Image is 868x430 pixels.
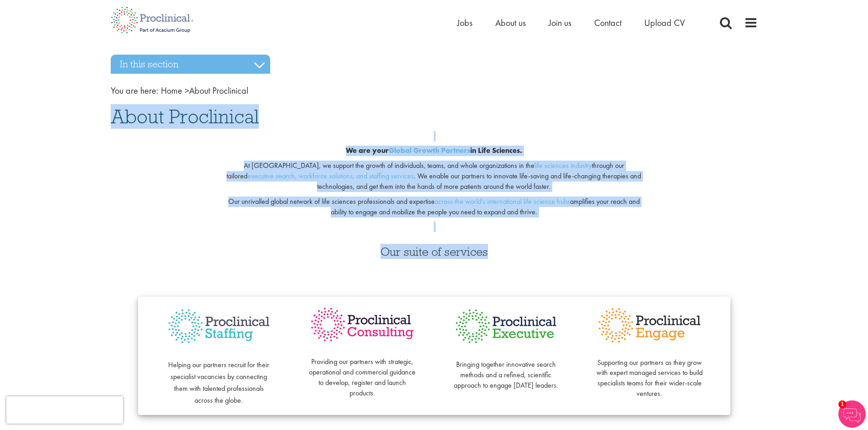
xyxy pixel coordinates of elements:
iframe: reCAPTCHA [6,396,123,424]
a: About us [495,17,526,29]
a: Jobs [457,17,473,29]
p: Providing our partners with strategic, operational and commercial guidance to develop, register a... [309,347,416,399]
a: Upload CV [644,17,685,29]
a: across the world's international life science hubs [435,197,570,206]
img: Proclinical Staffing [165,306,272,347]
img: Proclinical Executive [452,306,560,347]
span: About Proclinical [111,104,259,129]
p: Bringing together innovative search methods and a refined, scientific approach to engage [DATE] l... [452,349,560,390]
span: 1 [838,400,846,408]
img: Chatbot [838,400,866,428]
p: At [GEOGRAPHIC_DATA], we support the growth of individuals, teams, and whole organizations in the... [221,161,647,192]
span: You are here: [111,85,159,96]
a: life sciences industry [534,161,592,170]
a: executive search, workforce solutions, and staffing services [247,171,414,181]
p: Supporting our partners as they grow with expert managed services to build specialists teams for ... [596,347,703,399]
a: Global Growth Partners [389,146,470,155]
span: Helping our partners recruit for their specialist vacancies by connecting them with talented prof... [168,360,269,405]
a: Contact [594,17,621,29]
span: > [185,85,189,96]
img: Proclinical Consulting [309,306,416,344]
a: breadcrumb link to Home [161,85,182,96]
img: Proclinical Engage [596,306,703,345]
p: Our unrivalled global network of life sciences professionals and expertise amplifies your reach a... [221,197,647,218]
h3: Our suite of services [111,246,758,258]
h3: In this section [111,55,270,74]
span: About Proclinical [161,85,248,96]
a: Join us [549,17,571,29]
b: We are your in Life Sciences. [346,146,522,155]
